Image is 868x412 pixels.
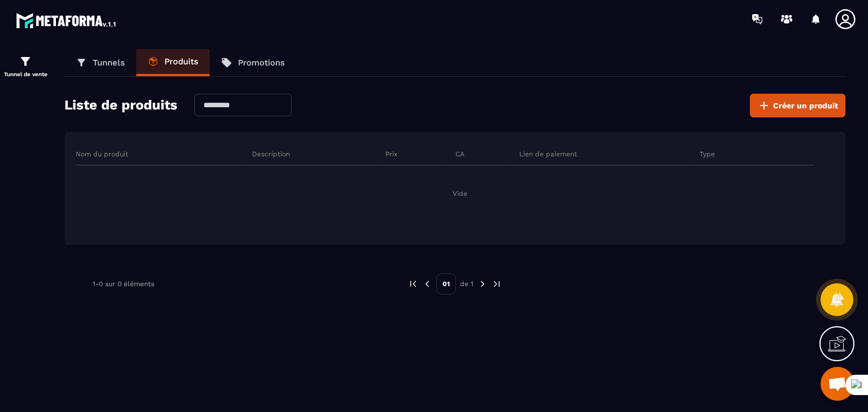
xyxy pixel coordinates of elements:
p: Description [252,150,290,159]
img: next [492,279,502,289]
a: Tunnels [64,49,136,76]
span: Créer un produit [773,100,838,111]
p: Produits [164,56,198,67]
img: prev [422,279,432,289]
p: de 1 [460,279,474,288]
p: Tunnel de vente [3,71,48,77]
a: Ouvrir le chat [821,367,854,401]
p: Lien de paiement [519,150,577,159]
p: Nom du produit [76,150,128,159]
p: 1-0 sur 0 éléments [93,280,154,288]
p: Type [700,150,715,159]
p: CA [455,150,465,159]
button: Créer un produit [750,94,845,117]
p: 01 [436,273,456,295]
a: formationformationTunnel de vente [3,46,48,86]
p: Promotions [238,58,285,68]
a: Produits [136,49,210,76]
p: Prix [385,150,397,159]
img: next [478,279,488,289]
img: logo [16,10,118,30]
p: Tunnels [93,58,125,68]
a: Promotions [210,49,296,76]
span: Vide [453,189,467,198]
img: prev [408,279,418,289]
h2: Liste de produits [64,94,177,117]
img: formation [19,55,32,68]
